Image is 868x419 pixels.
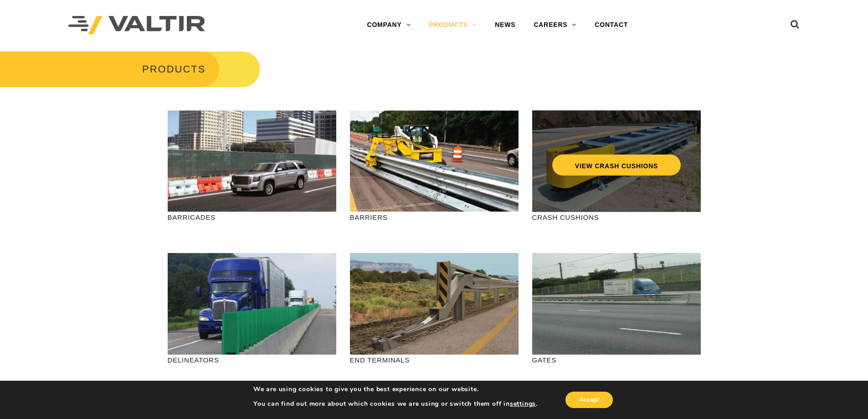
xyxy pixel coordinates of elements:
img: Valtir [68,16,205,35]
p: CRASH CUSHIONS [532,212,701,222]
a: CAREERS [524,16,586,34]
p: GATES [532,355,701,365]
p: We are using cookies to give you the best experience on our website. [253,385,538,393]
p: BARRIERS [350,212,519,222]
a: PRODUCTS [420,16,486,34]
p: BARRICADES [168,212,336,222]
p: DELINEATORS [168,355,336,365]
a: NEWS [486,16,524,34]
a: VIEW CRASH CUSHIONS [552,155,680,176]
button: Accept [565,392,613,408]
button: settings [510,400,536,408]
p: You can find out more about which cookies we are using or switch them off in . [253,400,538,408]
p: END TERMINALS [350,355,519,365]
a: COMPANY [358,16,420,34]
a: CONTACT [586,16,637,34]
